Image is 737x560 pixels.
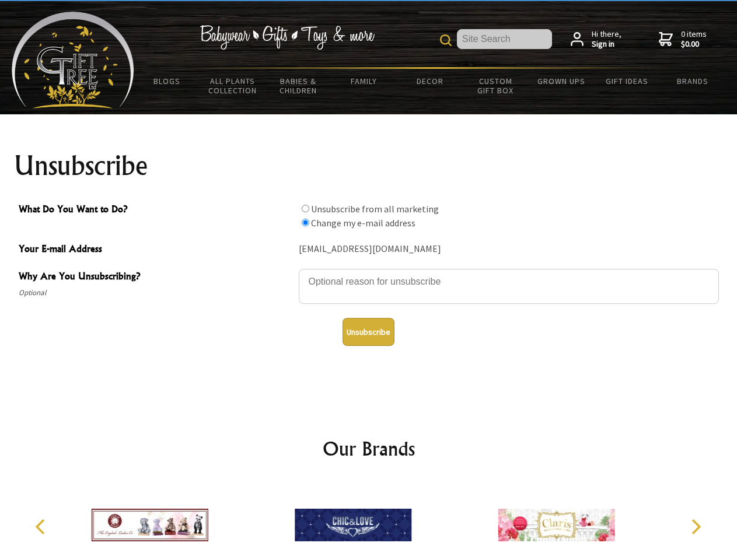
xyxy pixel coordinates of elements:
[681,29,707,50] span: 0 items
[200,25,375,50] img: Babywear - Gifts - Toys & more
[29,514,55,540] button: Previous
[311,217,415,229] label: Change my e-mail address
[440,34,452,46] img: product search
[343,318,394,346] button: Unsubscribe
[659,29,707,50] a: 0 items$0.00
[23,435,714,463] h2: Our Brands
[683,514,708,540] button: Next
[571,29,621,50] a: Hi there,Sign in
[14,152,724,180] h1: Unsubscribe
[302,205,309,212] input: What Do You Want to Do?
[681,39,707,50] strong: $0.00
[594,69,660,93] a: Gift Ideas
[397,69,463,93] a: Decor
[19,286,293,300] span: Optional
[19,269,293,286] span: Why Are You Unsubscribing?
[592,29,621,50] span: Hi there,
[266,69,331,103] a: Babies & Children
[19,202,293,219] span: What Do You Want to Do?
[311,203,439,215] label: Unsubscribe from all marketing
[457,29,552,49] input: Site Search
[331,69,397,93] a: Family
[463,69,529,103] a: Custom Gift Box
[200,69,266,103] a: All Plants Collection
[134,69,200,93] a: BLOGS
[19,242,293,258] span: Your E-mail Address
[12,12,134,108] img: Babyware - Gifts - Toys and more...
[528,69,594,93] a: Grown Ups
[592,39,621,50] strong: Sign in
[299,240,719,258] div: [EMAIL_ADDRESS][DOMAIN_NAME]
[299,269,719,304] textarea: Why Are You Unsubscribing?
[660,69,726,93] a: Brands
[302,219,309,226] input: What Do You Want to Do?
